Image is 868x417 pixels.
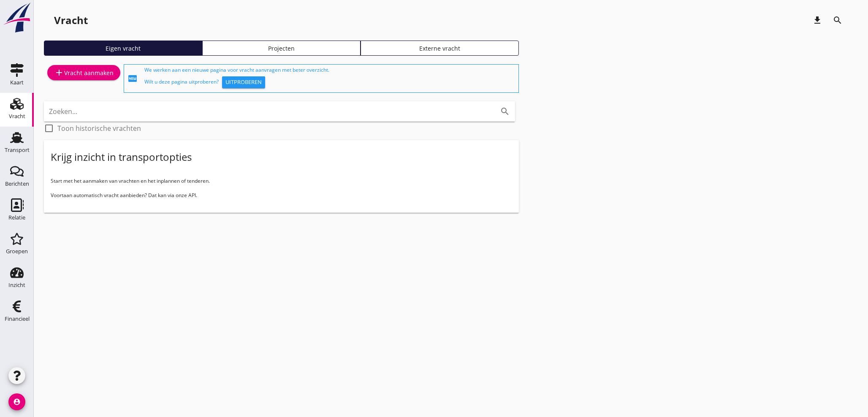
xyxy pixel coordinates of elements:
div: Uitproberen [225,78,262,87]
div: We werken aan een nieuwe pagina voor vracht aanvragen met beter overzicht. Wilt u deze pagina uit... [144,66,515,91]
button: Uitproberen [222,76,265,88]
a: Eigen vracht [44,41,202,56]
div: Vracht [9,114,25,119]
i: add [54,68,64,78]
p: Start met het aanmaken van vrachten en het inplannen of tenderen. [51,177,512,185]
img: logo-small.a267ee39.svg [2,2,32,33]
div: Groepen [6,249,28,254]
i: account_circle [8,393,25,410]
i: download [812,15,822,25]
div: Externe vracht [364,44,515,53]
div: Vracht [54,14,88,27]
i: fiber_new [127,73,138,84]
div: Transport [5,147,30,153]
div: Inzicht [8,282,25,288]
div: Projecten [206,44,357,53]
input: Zoeken... [49,105,486,118]
a: Projecten [202,41,361,56]
div: Vracht aanmaken [54,68,114,78]
div: Financieel [5,316,30,322]
label: Toon historische vrachten [57,124,141,133]
a: Vracht aanmaken [47,65,120,80]
a: Externe vracht [361,41,519,56]
div: Krijg inzicht in transportopties [51,150,192,164]
div: Berichten [5,181,29,187]
i: search [500,106,510,116]
div: Relatie [8,215,25,220]
div: Kaart [10,80,24,85]
p: Voortaan automatisch vracht aanbieden? Dat kan via onze API. [51,192,512,199]
i: search [833,15,843,25]
div: Eigen vracht [48,44,198,53]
